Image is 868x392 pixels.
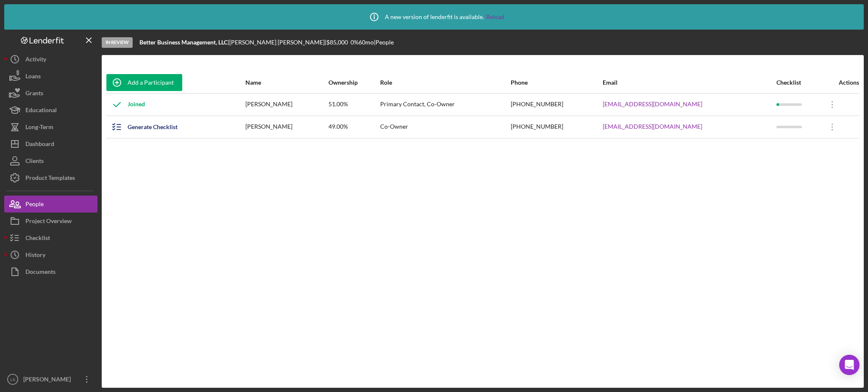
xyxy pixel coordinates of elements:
[25,85,43,104] div: Grants
[106,74,182,91] button: Add a Participant
[21,371,76,390] div: [PERSON_NAME]
[603,79,776,86] div: Email
[245,94,327,115] div: [PERSON_NAME]
[4,229,97,246] button: Checklist
[328,79,380,86] div: Ownership
[380,116,510,138] div: Co-Owner
[4,102,97,119] button: Educational
[603,123,702,130] a: [EMAIL_ADDRESS][DOMAIN_NAME]
[4,196,97,213] button: People
[4,263,97,280] button: Documents
[374,39,394,46] div: | People
[128,119,178,135] div: Generate Checklist
[25,213,72,232] div: Project Overview
[106,119,186,135] button: Generate Checklist
[4,135,97,152] button: Dashboard
[511,94,602,115] div: [PHONE_NUMBER]
[25,135,54,155] div: Dashboard
[25,102,57,121] div: Educational
[4,169,97,186] button: Product Templates
[486,14,504,20] a: Reload
[4,119,97,135] button: Long-Term
[25,169,75,188] div: Product Templates
[359,39,374,46] div: 60 mo
[25,246,45,265] div: History
[25,51,46,70] div: Activity
[25,263,56,282] div: Documents
[326,39,348,46] span: $85,000
[229,39,326,46] div: [PERSON_NAME] [PERSON_NAME] |
[4,85,97,102] button: Grants
[25,152,44,171] div: Clients
[10,377,15,382] text: LS
[4,68,97,85] button: Loans
[328,116,380,138] div: 49.00%
[102,37,133,48] div: In Review
[4,371,97,388] button: LS[PERSON_NAME]
[128,74,174,91] div: Add a Participant
[351,39,359,46] div: 0 %
[25,119,53,138] div: Long-Term
[25,68,41,87] div: Loans
[139,39,228,46] b: Better Business Management, LLC
[364,6,504,28] div: A new version of lenderfit is available.
[245,79,327,86] div: Name
[4,51,97,68] button: Activity
[25,229,50,248] div: Checklist
[4,152,97,169] button: Clients
[511,116,602,138] div: [PHONE_NUMBER]
[822,79,859,86] div: Actions
[245,116,327,138] div: [PERSON_NAME]
[4,213,97,229] button: Project Overview
[25,196,44,215] div: People
[511,79,602,86] div: Phone
[380,79,510,86] div: Role
[106,94,145,115] div: Joined
[380,94,510,115] div: Primary Contact, Co-Owner
[839,355,860,375] div: Open Intercom Messenger
[139,39,229,46] div: |
[328,94,380,115] div: 51.00%
[776,79,821,86] div: Checklist
[4,246,97,263] button: History
[603,101,702,108] a: [EMAIL_ADDRESS][DOMAIN_NAME]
